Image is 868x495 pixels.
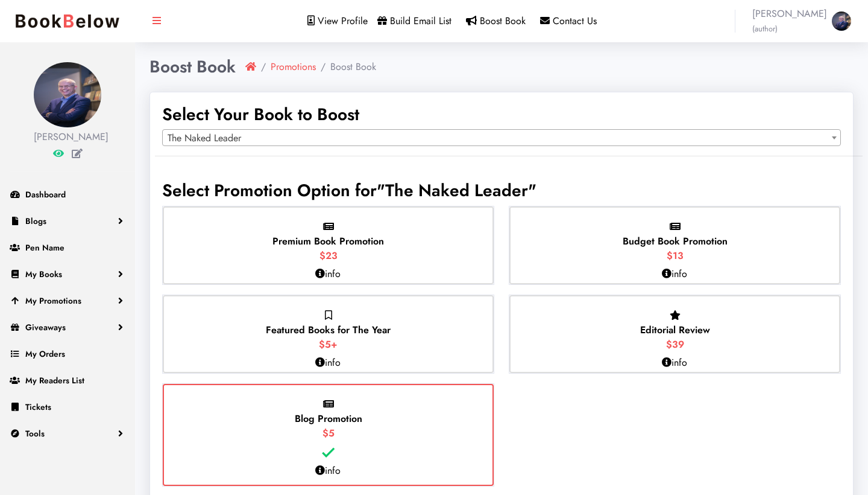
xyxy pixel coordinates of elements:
[322,426,335,440] span: $5
[25,215,46,227] span: Blogs
[623,234,728,248] span: Budget Book Promotion
[319,249,338,263] span: $23
[162,180,841,201] h3: Select Promotion Option for
[390,14,451,28] span: Build Email List
[318,14,368,28] span: View Profile
[319,337,338,351] span: $5+
[10,8,125,34] img: bookbelow.PNG
[266,323,391,337] span: Featured Books for The Year
[25,321,66,333] span: Giveaways
[640,323,710,337] span: Editorial Review
[315,464,341,478] p: info
[752,23,778,34] small: (author)
[295,412,362,426] span: Blog Promotion
[149,57,236,77] h1: Boost Book
[25,188,66,200] span: Dashboard
[315,267,341,281] p: info
[271,60,316,74] a: Promotions
[315,356,341,370] p: info
[307,14,368,28] a: View Profile
[162,129,841,146] span: The Naked Leader
[662,267,687,281] p: info
[25,374,84,386] span: My Readers List
[667,249,684,263] span: $13
[377,178,536,203] span: "The Naked Leader"
[480,14,526,28] span: Boost Book
[25,241,64,254] span: Pen Name
[34,62,101,127] img: 1760003854.jpg
[466,14,526,28] a: Boost Book
[832,11,851,31] img: 1760003854.jpg
[553,14,597,28] span: Contact Us
[316,60,376,74] li: Boost Book
[25,427,45,439] span: Tools
[272,234,384,248] span: Premium Book Promotion
[34,130,101,144] div: [PERSON_NAME]
[163,130,840,147] span: The Naked Leader
[662,356,687,370] p: info
[540,14,597,28] a: Contact Us
[245,60,376,74] nav: breadcrumb
[162,104,841,125] h3: Select Your Book to Boost
[25,268,62,280] span: My Books
[25,295,81,307] span: My Promotions
[377,14,451,28] a: Build Email List
[25,348,65,360] span: My Orders
[25,401,51,413] span: Tickets
[752,7,827,36] span: [PERSON_NAME]
[666,337,684,351] span: $39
